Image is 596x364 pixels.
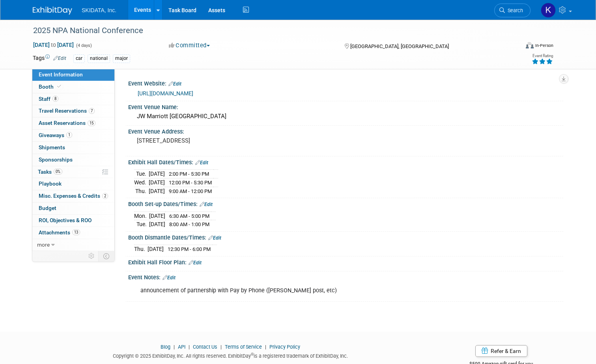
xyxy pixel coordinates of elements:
a: Edit [53,56,66,61]
a: Staff8 [32,93,114,105]
span: 12:30 PM - 6:00 PM [168,246,211,252]
a: Shipments [32,142,114,154]
span: 8:00 AM - 1:00 PM [169,221,209,227]
a: API [178,344,185,350]
span: Staff [39,96,58,102]
a: Edit [189,260,202,266]
a: Blog [161,344,170,350]
a: more [32,239,114,251]
span: 9:00 AM - 12:00 PM [169,188,212,194]
td: [DATE] [149,220,165,228]
span: Event Information [39,71,83,78]
td: [DATE] [149,178,165,187]
div: announcement of partnership with Pay by Phone ([PERSON_NAME] post, etc) [135,283,479,299]
div: Exhibit Hall Dates/Times: [128,156,563,167]
div: Event Format [476,41,553,53]
a: Booth [32,81,114,93]
span: (4 days) [75,43,92,48]
a: Refer & Earn [475,345,527,357]
a: Contact Us [193,344,217,350]
span: Shipments [39,144,65,150]
div: Event Venue Name: [128,101,563,111]
a: Edit [200,202,213,207]
img: Kim Masoner [541,3,556,18]
span: | [263,344,268,350]
a: ROI, Objectives & ROO [32,215,114,227]
span: Playbook [39,180,62,187]
span: Attachments [39,229,80,236]
span: 8 [52,96,58,102]
div: Exhibit Hall Floor Plan: [128,256,563,267]
a: Asset Reservations15 [32,117,114,129]
img: ExhibitDay [33,7,72,15]
span: Sponsorships [39,156,73,163]
span: 2 [102,193,108,199]
div: 2025 NPA National Conference [30,24,509,38]
a: Tasks0% [32,166,114,178]
pre: [STREET_ADDRESS] [137,137,301,144]
div: Event Website: [128,78,563,88]
span: 7 [89,108,95,114]
td: Personalize Event Tab Strip [85,251,99,261]
td: Wed. [134,178,149,187]
span: Giveaways [39,132,72,138]
div: Copyright © 2025 ExhibitDay, Inc. All rights reserved. ExhibitDay is a registered trademark of Ex... [33,351,428,360]
td: Tue. [134,220,149,228]
div: Booth Dismantle Dates/Times: [128,232,563,242]
span: Search [505,7,523,13]
i: Booth reservation complete [57,84,61,89]
a: Edit [208,235,221,241]
td: Tue. [134,170,149,178]
span: ROI, Objectives & ROO [39,217,92,223]
span: SKIDATA, Inc. [82,7,116,13]
div: national [88,54,110,63]
span: 12:00 PM - 5:30 PM [169,180,212,186]
a: Giveaways1 [32,130,114,141]
span: Misc. Expenses & Credits [39,193,108,199]
a: [URL][DOMAIN_NAME] [138,90,193,97]
button: Committed [166,41,213,50]
span: | [172,344,177,350]
span: more [37,241,50,248]
td: Tags [33,54,66,63]
span: 6:30 AM - 5:00 PM [169,213,209,219]
div: Booth Set-up Dates/Times: [128,198,563,208]
a: Travel Reservations7 [32,105,114,117]
span: | [187,344,192,350]
div: JW Marriott [GEOGRAPHIC_DATA] [134,110,557,123]
span: 0% [54,169,62,175]
a: Sponsorships [32,154,114,166]
div: In-Person [535,43,553,48]
span: Budget [39,205,56,211]
span: 2:00 PM - 5:30 PM [169,171,209,177]
td: [DATE] [149,187,165,195]
td: [DATE] [149,212,165,220]
td: [DATE] [148,245,164,253]
sup: ® [251,352,254,357]
td: [DATE] [149,170,165,178]
a: Search [494,4,531,17]
span: Travel Reservations [39,108,95,114]
span: to [50,42,57,48]
div: Event Rating [532,54,553,58]
td: Thu. [134,187,149,195]
a: Event Information [32,69,114,81]
td: Thu. [134,245,148,253]
img: Format-Inperson.png [526,42,534,48]
span: 15 [88,120,95,126]
span: [DATE] [DATE] [33,41,74,48]
a: Edit [163,275,176,280]
span: Tasks [38,169,62,175]
span: 1 [66,132,72,138]
span: Booth [39,84,63,90]
span: 13 [72,229,80,235]
a: Terms of Service [225,344,262,350]
a: Edit [195,160,208,165]
span: | [219,344,224,350]
a: Playbook [32,178,114,190]
span: Asset Reservations [39,120,95,126]
span: [GEOGRAPHIC_DATA], [GEOGRAPHIC_DATA] [350,43,449,49]
div: major [113,54,130,63]
a: Budget [32,202,114,214]
a: Attachments13 [32,227,114,239]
